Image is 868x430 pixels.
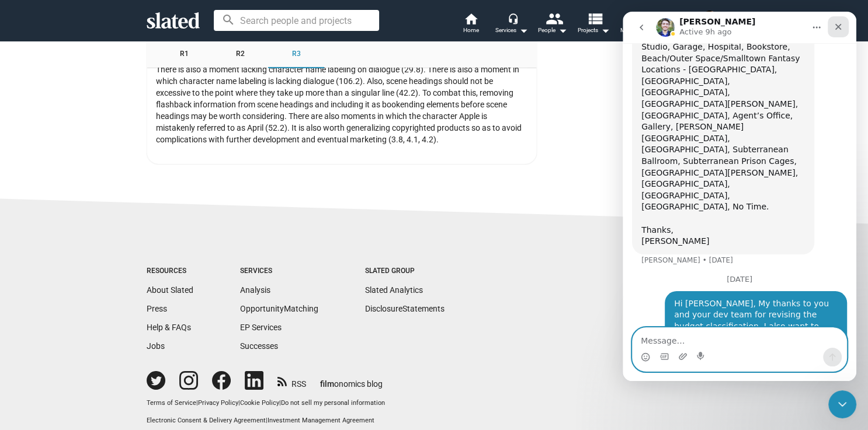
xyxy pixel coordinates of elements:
[147,341,165,351] a: Jobs
[495,23,528,37] div: Services
[147,399,196,407] a: Terms of Service
[196,399,198,407] span: |
[268,417,374,424] a: Investment Management Agreement
[463,23,479,37] span: Home
[240,285,270,295] a: Analysis
[37,340,46,349] button: Gif picker
[156,29,527,145] div: The writer is still displaying a unique and varied voice that tackles many genre tones and atmosp...
[147,267,193,276] div: Resources
[538,23,567,37] div: People
[555,23,570,37] mat-icon: arrow_drop_down
[365,285,423,295] a: Slated Analytics
[620,23,649,37] span: Messaging
[491,12,532,37] button: Services
[266,417,268,424] span: |
[623,12,856,381] iframe: Intercom live chat
[532,12,573,37] button: People
[320,379,334,389] span: film
[180,50,189,59] span: R1
[578,23,610,37] span: Projects
[598,23,612,37] mat-icon: arrow_drop_down
[147,323,191,332] a: Help & FAQs
[147,304,167,313] a: Press
[147,417,266,424] a: Electronic Consent & Delivery Agreement
[74,340,84,349] button: Start recording
[240,399,279,407] a: Cookie Policy
[10,316,224,336] textarea: Message…
[573,12,614,37] button: Projects
[696,8,724,39] button: Iain McCaigMe
[18,341,27,350] button: Emoji picker
[614,12,655,37] a: Messaging
[55,340,65,349] button: Upload attachment
[464,12,478,26] mat-icon: home
[240,267,318,276] div: Services
[238,399,240,407] span: |
[586,10,603,27] mat-icon: view_list
[450,12,491,37] a: Home
[198,399,238,407] a: Privacy Policy
[200,336,219,355] button: Send a message…
[320,369,383,390] a: filmonomics blog
[240,323,282,332] a: EP Services
[828,390,856,418] iframe: Intercom live chat
[281,399,385,408] button: Do not sell my personal information
[508,13,518,23] mat-icon: headset_mic
[365,267,445,276] div: Slated Group
[703,11,717,25] img: Iain McCaig
[279,399,281,407] span: |
[240,341,278,351] a: Successes
[277,372,306,390] a: RSS
[365,304,445,313] a: DisclosureStatements
[214,10,379,31] input: Search people and projects
[236,50,245,59] span: R2
[516,23,530,37] mat-icon: arrow_drop_down
[292,50,301,59] span: R3
[546,10,563,27] mat-icon: people
[147,285,193,295] a: About Slated
[240,304,318,313] a: OpportunityMatching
